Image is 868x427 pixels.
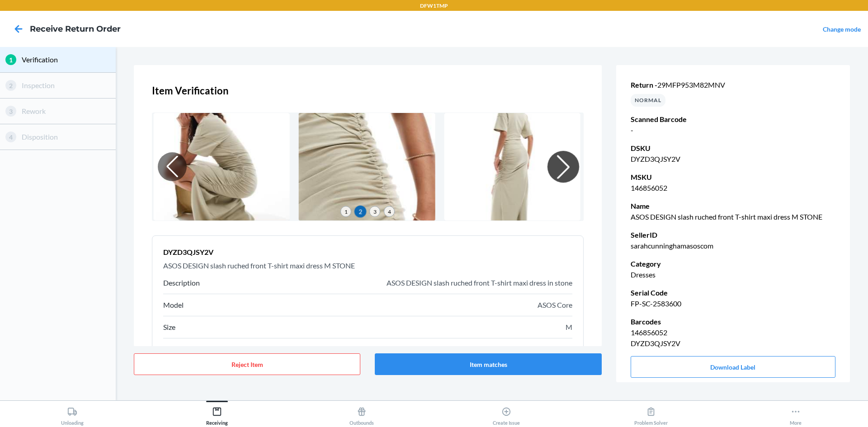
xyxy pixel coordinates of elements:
[444,113,580,221] img: Product image 4
[153,113,290,221] img: Product image 2
[631,269,835,280] p: Dresses
[434,401,579,426] button: Create Issue
[493,403,520,426] div: Create Issue
[631,316,835,327] p: Barcodes
[631,287,835,298] p: Serial Code
[631,172,835,183] p: MSKU
[634,403,668,426] div: Problem Solver
[631,338,835,349] p: DYZD3QJSY2V
[631,125,835,136] p: -
[5,131,16,142] div: 4
[384,206,395,217] span: 4
[163,300,184,310] p: Model
[163,247,572,258] header: DYZD3QJSY2V
[163,322,175,333] p: Size
[163,344,181,355] p: Color
[289,401,434,426] button: Outbounds
[631,80,835,90] p: Return -
[354,206,366,217] span: 2
[420,2,448,10] p: DFW1TMP
[5,80,16,91] div: 2
[631,298,835,309] p: FP-SC-2583600
[631,211,835,222] p: ASOS DESIGN slash ruched front T-shirt maxi dress M STONE
[631,230,835,240] p: SellerID
[790,403,802,426] div: More
[134,353,360,375] button: Reject Item
[375,353,601,375] button: Item matches
[22,106,110,117] p: Rework
[631,201,835,211] p: Name
[61,403,84,426] div: Unloading
[631,258,835,269] p: Category
[723,401,868,426] button: More
[631,154,835,164] p: DYZD3QJSY2V
[631,94,665,107] div: NORMAL
[22,54,110,65] p: Verification
[5,54,16,65] div: 1
[163,277,200,288] p: Description
[631,183,835,193] p: 146856052
[631,143,835,154] p: DSKU
[579,401,723,426] button: Problem Solver
[538,300,572,310] p: ASOS Core
[163,260,572,271] p: ASOS DESIGN slash ruched front T-shirt maxi dress M STONE
[566,322,572,333] p: M
[631,240,835,251] p: sarahcunninghamasoscom
[30,23,121,35] h4: Receive Return Order
[5,106,16,117] div: 3
[299,113,435,221] img: Product image 3
[152,83,584,98] p: Item Verification
[387,277,572,288] p: ASOS DESIGN slash ruched front T-shirt maxi dress in stone
[206,403,228,426] div: Receiving
[349,403,374,426] div: Outbounds
[631,327,835,338] p: 146856052
[657,80,725,89] span: 29MFP953M82MNV
[340,206,351,217] span: 1
[631,356,835,378] button: Download Label
[631,114,835,125] p: Scanned Barcode
[369,206,380,217] span: 3
[550,344,572,355] p: STONE
[145,401,289,426] button: Receiving
[22,131,110,142] p: Disposition
[823,25,861,33] a: Change mode
[22,80,110,91] p: Inspection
